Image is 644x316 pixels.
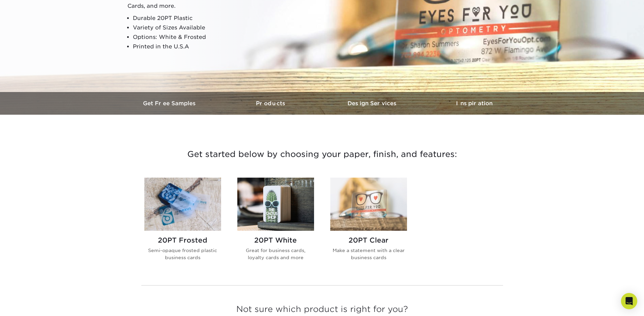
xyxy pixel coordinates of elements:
[322,100,424,107] h3: Design Services
[330,236,407,244] h2: 20PT Clear
[330,178,407,272] a: 20PT Clear Plastic Cards 20PT Clear Make a statement with a clear business cards
[424,92,525,115] a: Inspiration
[124,139,520,170] h3: Get started below by choosing your paper, finish, and features:
[424,100,525,107] h3: Inspiration
[237,236,314,244] h2: 20PT White
[330,178,407,231] img: 20PT Clear Plastic Cards
[133,23,296,32] li: Variety of Sizes Available
[144,178,221,231] img: 20PT Frosted Plastic Cards
[237,247,314,261] p: Great for business cards, loyalty cards and more
[119,92,221,115] a: Get Free Samples
[221,92,322,115] a: Products
[144,236,221,244] h2: 20PT Frosted
[237,178,314,272] a: 20PT White Plastic Cards 20PT White Great for business cards, loyalty cards and more
[322,92,424,115] a: Design Services
[144,247,221,261] p: Semi-opaque frosted plastic business cards
[621,293,637,309] div: Open Intercom Messenger
[237,178,314,231] img: 20PT White Plastic Cards
[133,14,296,23] li: Durable 20PT Plastic
[330,247,407,261] p: Make a statement with a clear business cards
[221,100,322,107] h3: Products
[133,42,296,51] li: Printed in the U.S.A
[133,32,296,42] li: Options: White & Frosted
[119,100,221,107] h3: Get Free Samples
[144,178,221,272] a: 20PT Frosted Plastic Cards 20PT Frosted Semi-opaque frosted plastic business cards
